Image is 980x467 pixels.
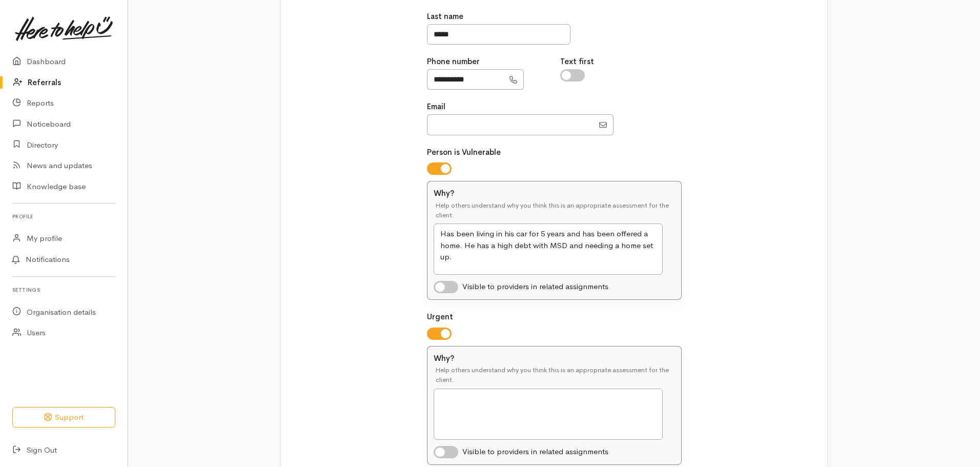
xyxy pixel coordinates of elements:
div: Visible to providers in related assignments [462,281,608,293]
label: Email [427,101,445,113]
label: Why? [434,353,454,364]
label: Phone number [427,56,480,68]
label: Text first [560,56,594,68]
h6: Profile [12,210,115,224]
div: Visible to providers in related assignments [462,446,608,458]
label: Urgent [427,311,453,323]
div: Help others understand why you think this is an appropriate assessment for the client. [434,366,675,388]
label: Person is Vulnerable [427,147,501,158]
label: Why? [434,188,454,199]
div: Help others understand why you think this is an appropriate assessment for the client. [434,201,675,224]
button: Support [12,407,115,428]
h6: Settings [12,283,115,297]
label: Last name [427,11,463,23]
